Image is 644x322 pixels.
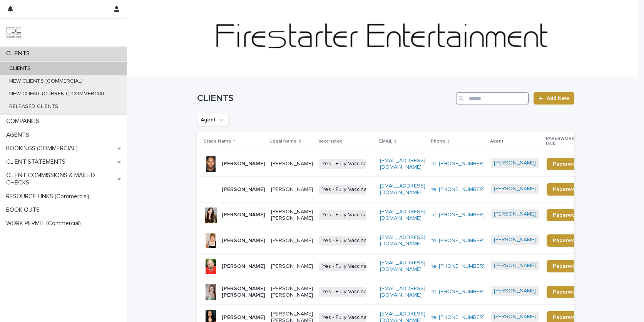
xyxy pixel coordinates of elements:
p: COMPANIES [3,118,45,125]
a: [EMAIL_ADDRESS][DOMAIN_NAME] [380,286,425,298]
a: [PERSON_NAME] [494,186,536,192]
p: BOOK OUTS [3,206,46,214]
p: [PERSON_NAME] [222,186,265,193]
tr: [PERSON_NAME][PERSON_NAME]Yes - Fully Vaccinated[EMAIL_ADDRESS][DOMAIN_NAME]tel:[PHONE_NUMBER][PE... [197,177,599,202]
p: [PERSON_NAME] [222,263,265,270]
p: [PERSON_NAME] [PERSON_NAME] [271,209,313,222]
p: PAPERWORK LINK [546,134,582,149]
p: [PERSON_NAME] [271,237,313,244]
p: Legal Name [270,137,297,146]
span: Paperwork [553,187,580,192]
a: [PERSON_NAME] [494,237,536,243]
span: Yes - Fully Vaccinated [319,262,378,271]
p: EMAIL [379,137,392,146]
a: Paperwork [547,158,586,170]
a: tel:[PHONE_NUMBER] [432,289,485,294]
p: WORK PERMIT (Commercial) [3,220,87,227]
p: [PERSON_NAME] [222,161,265,167]
p: CLIENTS [3,65,37,72]
p: [PERSON_NAME] [PERSON_NAME] [222,285,265,299]
a: Paperwork [547,183,586,196]
a: [EMAIL_ADDRESS][DOMAIN_NAME] [380,235,425,247]
a: Paperwork [547,286,586,298]
a: [EMAIL_ADDRESS][DOMAIN_NAME] [380,260,425,272]
p: [PERSON_NAME] [222,212,265,218]
span: Paperwork [553,315,580,320]
img: 9JgRvJ3ETPGCJDhvPVA5 [6,25,22,40]
p: [PERSON_NAME] [271,186,313,193]
a: [EMAIL_ADDRESS][DOMAIN_NAME] [380,158,425,170]
p: [PERSON_NAME] [PERSON_NAME] [271,285,313,299]
p: Phone [431,137,445,146]
input: Search [456,92,529,105]
a: [EMAIL_ADDRESS][DOMAIN_NAME] [380,209,425,221]
a: Paperwork [547,234,586,247]
span: Paperwork [553,238,580,243]
span: Paperwork [553,212,580,218]
tr: [PERSON_NAME] [PERSON_NAME][PERSON_NAME] [PERSON_NAME]Yes - Fully Vaccinated[EMAIL_ADDRESS][DOMAI... [197,279,599,305]
p: [PERSON_NAME] [222,314,265,321]
a: Add New [534,92,574,105]
a: [PERSON_NAME] [494,314,536,320]
a: [EMAIL_ADDRESS][DOMAIN_NAME] [380,183,425,195]
span: Paperwork [553,161,580,167]
p: RESOURCE LINKS (Commercial) [3,193,95,200]
a: tel:[PHONE_NUMBER] [432,315,485,320]
tr: [PERSON_NAME][PERSON_NAME] [PERSON_NAME]Yes - Fully Vaccinated[EMAIL_ADDRESS][DOMAIN_NAME]tel:[PH... [197,202,599,228]
p: Stage Name [203,137,231,146]
a: Paperwork [547,209,586,221]
a: Paperwork [547,260,586,272]
p: CLIENTS [3,50,36,57]
a: tel:[PHONE_NUMBER] [432,161,485,166]
p: BOOKINGS (COMMERCIAL) [3,145,84,152]
p: RELEASED CLIENTS [3,103,65,110]
p: Vaccinated [318,137,343,146]
tr: [PERSON_NAME][PERSON_NAME]Yes - Fully Vaccinated[EMAIL_ADDRESS][DOMAIN_NAME]tel:[PHONE_NUMBER][PE... [197,228,599,254]
span: Yes - Fully Vaccinated [319,210,378,220]
a: tel:[PHONE_NUMBER] [432,212,485,217]
span: Yes - Fully Vaccinated [319,159,378,169]
a: [PERSON_NAME] [494,160,536,166]
p: CLIENT COMMISSIONS & MAILED CHECKS [3,172,117,186]
span: Add New [547,96,569,101]
tr: [PERSON_NAME][PERSON_NAME]Yes - Fully Vaccinated[EMAIL_ADDRESS][DOMAIN_NAME]tel:[PHONE_NUMBER][PE... [197,254,599,279]
button: Agent [197,114,229,126]
a: tel:[PHONE_NUMBER] [432,264,485,269]
p: NEW CLIENTS (COMMERCIAL) [3,78,89,85]
span: Yes - Fully Vaccinated [319,185,378,194]
p: [PERSON_NAME] [271,161,313,167]
h1: CLIENTS [197,93,453,104]
a: [PERSON_NAME] [494,262,536,269]
span: Yes - Fully Vaccinated [319,236,378,246]
tr: [PERSON_NAME][PERSON_NAME]Yes - Fully Vaccinated[EMAIL_ADDRESS][DOMAIN_NAME]tel:[PHONE_NUMBER][PE... [197,151,599,177]
p: AGENTS [3,131,35,139]
a: [PERSON_NAME] [494,288,536,294]
p: Agent [490,137,503,146]
a: tel:[PHONE_NUMBER] [432,187,485,192]
p: NEW CLIENT (CURRENT) COMMERCIAL [3,91,112,97]
a: [PERSON_NAME] [494,211,536,217]
p: CLIENT STATEMENTS [3,158,72,166]
span: Paperwork [553,264,580,269]
span: Paperwork [553,289,580,295]
span: Yes - Fully Vaccinated [319,287,378,297]
p: [PERSON_NAME] [222,237,265,244]
a: tel:[PHONE_NUMBER] [432,238,485,243]
p: [PERSON_NAME] [271,263,313,270]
